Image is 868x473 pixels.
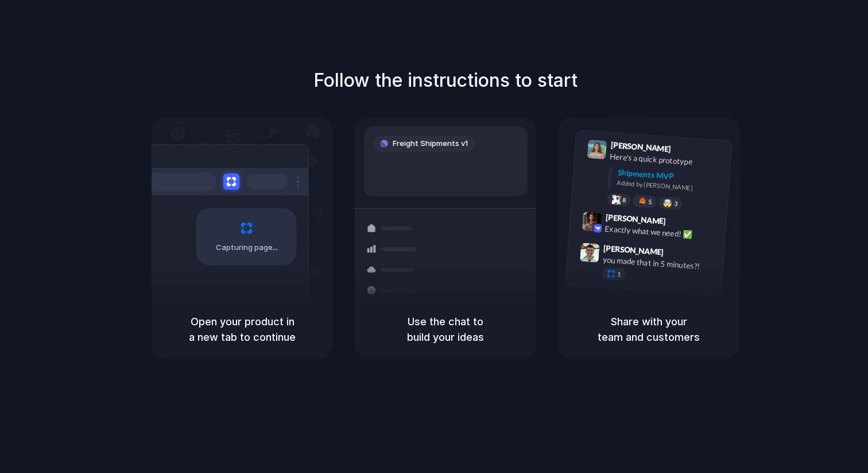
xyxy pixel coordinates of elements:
span: 9:41 AM [675,144,698,158]
div: 🤯 [663,199,673,208]
span: [PERSON_NAME] [610,139,671,155]
h5: Share with your team and customers [572,314,726,345]
span: Capturing page [216,242,280,253]
div: Exactly what we need! ✅ [604,223,719,243]
div: Added by [PERSON_NAME] [617,178,722,195]
span: 1 [617,271,621,278]
span: Freight Shipments v1 [393,138,468,149]
span: 9:42 AM [669,217,693,230]
div: Shipments MVP [617,167,723,186]
span: [PERSON_NAME] [603,242,664,259]
span: 3 [674,201,678,207]
h1: Follow the instructions to start [313,67,578,94]
div: you made that in 5 minutes?! [602,254,717,274]
h5: Use the chat to build your ideas [369,314,522,345]
span: 9:47 AM [667,248,691,262]
span: 5 [648,199,652,205]
h5: Open your product in a new tab to continue [165,314,319,345]
span: [PERSON_NAME] [605,211,666,228]
span: 8 [622,197,626,203]
div: Here's a quick prototype [610,151,724,170]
